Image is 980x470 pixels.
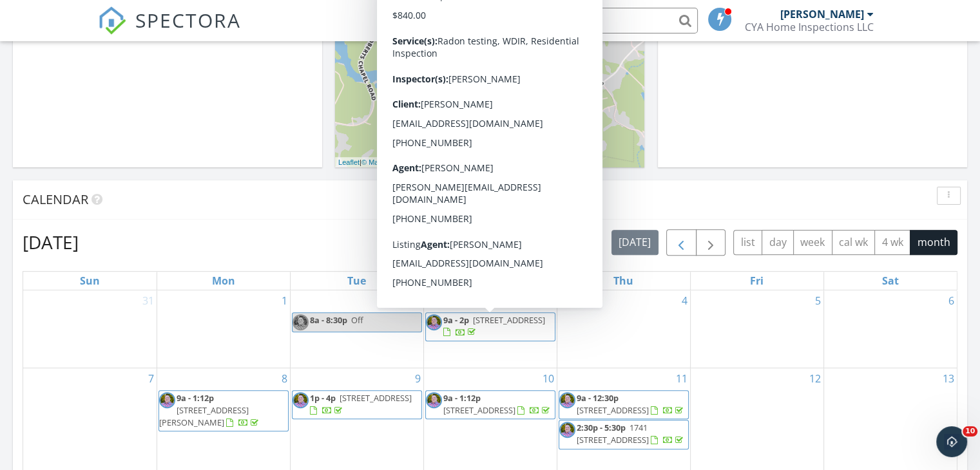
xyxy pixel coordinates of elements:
[557,290,690,368] td: Go to September 4, 2025
[666,229,697,256] button: Previous month
[440,8,698,33] input: Search everything...
[696,229,726,256] button: Next month
[443,404,515,416] span: [STREET_ADDRESS]
[443,392,552,416] a: 9a - 1:12p [STREET_ADDRESS]
[807,368,823,389] a: Go to September 12, 2025
[412,368,423,389] a: Go to September 9, 2025
[146,368,157,389] a: Go to September 7, 2025
[690,290,823,368] td: Go to September 5, 2025
[23,290,157,368] td: Go to August 31, 2025
[398,158,494,166] a: © OpenStreetMap contributors
[812,290,823,311] a: Go to September 5, 2025
[351,314,363,326] span: Off
[279,368,290,389] a: Go to September 8, 2025
[98,6,126,35] img: The Best Home Inspection Software - Spectora
[135,6,241,33] span: SPECTORA
[577,422,686,446] a: 2:30p - 5:30p 1741 [STREET_ADDRESS]
[426,392,442,408] img: joshua_head_shot_1_sized_down.jpg
[159,404,249,428] span: [STREET_ADDRESS][PERSON_NAME]
[443,314,469,326] span: 9a - 2p
[747,272,766,290] a: Friday
[412,290,423,311] a: Go to September 2, 2025
[290,290,423,368] td: Go to September 2, 2025
[793,230,832,255] button: week
[679,290,690,311] a: Go to September 4, 2025
[159,392,261,428] a: 9a - 1:12p [STREET_ADDRESS][PERSON_NAME]
[577,404,649,416] span: [STREET_ADDRESS]
[940,368,957,389] a: Go to September 13, 2025
[426,314,442,330] img: joshua_head_shot_1_sized_down.jpg
[879,272,901,290] a: Saturday
[443,314,545,338] a: 9a - 2p [STREET_ADDRESS]
[559,392,575,408] img: joshua_head_shot_1_sized_down.jpg
[546,290,557,311] a: Go to September 3, 2025
[340,392,412,404] span: [STREET_ADDRESS]
[611,230,658,255] button: [DATE]
[23,191,88,208] span: Calendar
[345,272,369,290] a: Tuesday
[177,392,214,404] span: 9a - 1:12p
[577,422,649,446] span: 1741 [STREET_ADDRESS]
[140,290,157,311] a: Go to August 31, 2025
[874,230,910,255] button: 4 wk
[780,8,864,21] div: [PERSON_NAME]
[310,392,412,416] a: 1p - 4p [STREET_ADDRESS]
[209,272,238,290] a: Monday
[559,390,689,419] a: 9a - 12:30p [STREET_ADDRESS]
[293,314,309,330] img: joshua_head_shot_1_sized_down.jpg
[823,290,957,368] td: Go to September 6, 2025
[338,158,360,166] a: Leaflet
[425,312,555,341] a: 9a - 2p [STREET_ADDRESS]
[279,290,290,311] a: Go to September 1, 2025
[673,368,690,389] a: Go to September 11, 2025
[157,290,290,368] td: Go to September 1, 2025
[577,392,619,404] span: 9a - 12:30p
[477,272,504,290] a: Wednesday
[733,230,762,255] button: list
[577,422,626,433] span: 2:30p - 5:30p
[946,290,957,311] a: Go to September 6, 2025
[292,390,422,419] a: 1p - 4p [STREET_ADDRESS]
[98,17,241,44] a: SPECTORA
[310,392,336,404] span: 1p - 4p
[310,314,347,326] span: 8a - 8:30p
[910,230,957,255] button: month
[473,314,545,326] span: [STREET_ADDRESS]
[762,230,794,255] button: day
[361,158,396,166] a: © MapTiler
[423,290,557,368] td: Go to September 3, 2025
[745,21,874,33] div: CYA Home Inspections LLC
[611,272,636,290] a: Thursday
[832,230,876,255] button: cal wk
[577,392,686,416] a: 9a - 12:30p [STREET_ADDRESS]
[936,426,967,457] iframe: Intercom live chat
[293,392,309,408] img: joshua_head_shot_1_sized_down.jpg
[77,272,102,290] a: Sunday
[425,390,555,419] a: 9a - 1:12p [STREET_ADDRESS]
[159,390,289,432] a: 9a - 1:12p [STREET_ADDRESS][PERSON_NAME]
[540,368,557,389] a: Go to September 10, 2025
[23,229,79,255] h2: [DATE]
[443,392,481,404] span: 9a - 1:12p
[559,422,575,438] img: joshua_head_shot_1_sized_down.jpg
[963,426,977,437] span: 10
[335,157,497,168] div: |
[559,420,689,449] a: 2:30p - 5:30p 1741 [STREET_ADDRESS]
[159,392,175,408] img: joshua_head_shot_1_sized_down.jpg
